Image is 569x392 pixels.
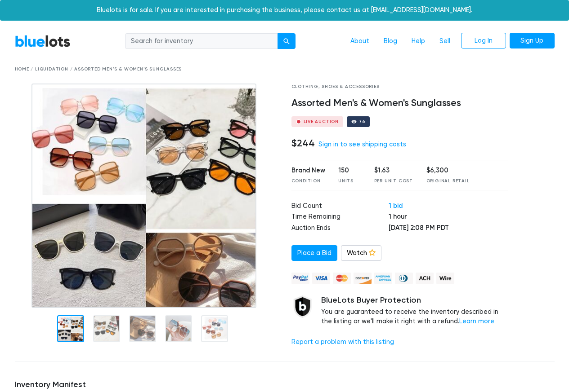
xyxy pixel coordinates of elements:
[31,84,256,308] img: 09d6d1d6-8892-44c8-9b95-8ffe79f7fc9f-1752667521.jpg
[291,212,389,223] td: Time Remaining
[291,245,337,261] a: Place a Bid
[374,178,413,185] div: Per Unit Cost
[510,33,555,49] a: Sign Up
[343,33,376,50] a: About
[318,141,406,148] a: Sign in to see shipping costs
[291,338,394,346] a: Report a problem with this listing
[354,273,372,284] img: discover-82be18ecfda2d062aad2762c1ca80e2d36a4073d45c9e0ffae68cd515fbd3d32.png
[15,66,555,73] div: Home / Liquidation / Assorted Men's & Women's Sunglasses
[321,295,509,326] div: You are guaranteed to receive the inventory described in the listing or we'll make it right with ...
[338,166,361,176] div: 150
[436,273,454,284] img: wire-908396882fe19aaaffefbd8e17b12f2f29708bd78693273c0e28e3a24408487f.png
[389,223,508,234] td: [DATE] 2:08 PM PDT
[15,380,555,390] h5: Inventory Manifest
[291,84,509,90] div: Clothing, Shoes & Accessories
[338,178,361,185] div: Units
[291,166,325,176] div: Brand New
[312,273,330,284] img: visa-79caf175f036a155110d1892330093d4c38f53c55c9ec9e2c3a54a56571784bb.png
[291,137,315,149] h4: $244
[291,223,389,234] td: Auction Ends
[374,273,392,284] img: american_express-ae2a9f97a040b4b41f6397f7637041a5861d5f99d0716c09922aba4e24c8547d.png
[404,33,432,50] a: Help
[291,273,309,284] img: paypal_credit-80455e56f6e1299e8d57f40c0dcee7b8cd4ae79b9eccbfc37e2480457ba36de9.png
[426,166,470,176] div: $6,300
[376,33,404,50] a: Blog
[459,317,494,325] a: Learn more
[426,178,470,185] div: Original Retail
[291,178,325,185] div: Condition
[395,273,413,284] img: diners_club-c48f30131b33b1bb0e5d0e2dbd43a8bea4cb12cb2961413e2f4250e06c020426.png
[291,201,389,212] td: Bid Count
[291,295,314,318] img: buyer_protection_shield-3b65640a83011c7d3ede35a8e5a80bfdfaa6a97447f0071c1475b91a4b0b3d01.png
[432,33,457,50] a: Sell
[341,245,381,261] a: Watch
[416,273,434,284] img: ach-b7992fed28a4f97f893c574229be66187b9afb3f1a8d16a4691d3d3140a8ab00.png
[291,97,509,109] h4: Assorted Men's & Women's Sunglasses
[333,273,351,284] img: mastercard-42073d1d8d11d6635de4c079ffdb20a4f30a903dc55d1612383a1b395dd17f39.png
[461,33,506,49] a: Log In
[15,35,71,48] a: BlueLots
[125,33,278,49] input: Search for inventory
[389,212,508,223] td: 1 hour
[374,166,413,176] div: $1.63
[359,119,365,124] div: 76
[389,202,403,210] a: 1 bid
[321,295,509,305] h5: BlueLots Buyer Protection
[304,119,339,124] div: Live Auction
